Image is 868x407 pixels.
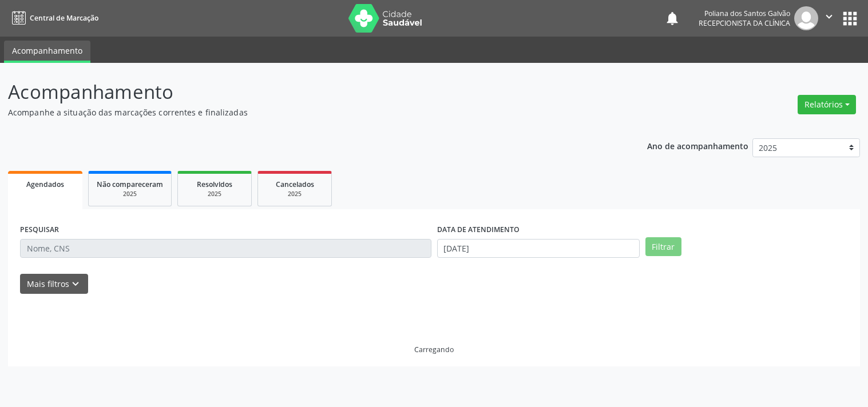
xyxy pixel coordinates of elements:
div: 2025 [186,190,243,198]
div: 2025 [97,190,163,198]
button:  [818,6,840,30]
input: Selecione um intervalo [437,239,640,258]
i:  [823,10,835,23]
label: DATA DE ATENDIMENTO [437,221,520,239]
p: Acompanhamento [8,78,604,106]
div: Carregando [414,345,454,354]
button: Filtrar [645,237,681,257]
span: Central de Marcação [30,13,98,23]
a: Central de Marcação [8,9,98,27]
div: Poliana dos Santos Galvão [699,9,790,18]
div: 2025 [266,190,323,198]
p: Ano de acompanhamento [647,138,748,153]
a: Acompanhamento [4,41,90,63]
button: Relatórios [798,95,856,114]
i: keyboard_arrow_down [69,278,82,290]
label: PESQUISAR [20,221,59,239]
span: Não compareceram [97,179,163,189]
button: notifications [664,10,680,26]
input: Nome, CNS [20,239,431,258]
button: Mais filtroskeyboard_arrow_down [20,274,88,294]
span: Recepcionista da clínica [699,18,790,28]
p: Acompanhe a situação das marcações correntes e finalizadas [8,106,604,118]
span: Agendados [26,179,64,189]
span: Cancelados [276,179,314,189]
span: Resolvidos [197,179,232,189]
button: apps [840,9,860,29]
img: img [794,6,818,30]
